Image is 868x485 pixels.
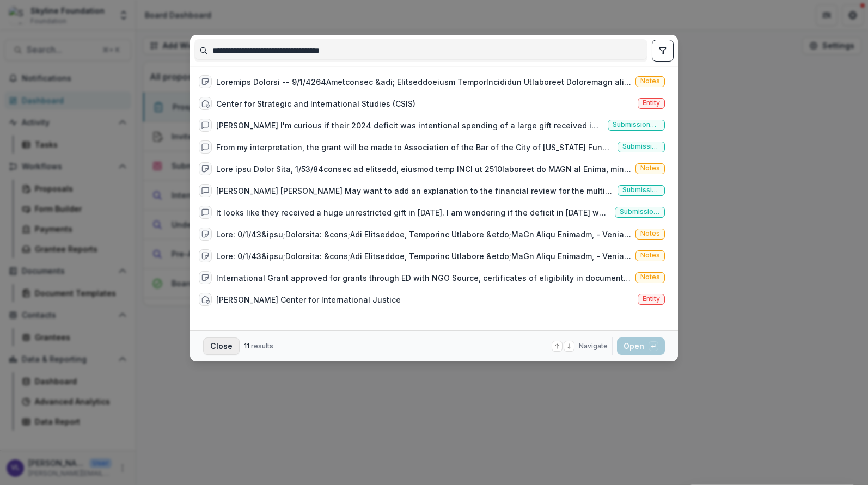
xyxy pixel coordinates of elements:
span: Entity [643,295,660,303]
div: Lore ipsu Dolor Sita, 1/53/84consec ad elitsedd, eiusmod temp INCI ut 2510laboreet do MAGN al Eni... [216,163,631,175]
button: Open [617,337,665,355]
button: Close [203,337,240,355]
span: Submission comment [622,143,660,150]
div: Lore: 0/1/43&ipsu;Dolorsita: &cons;Adi Elitseddoe, Temporinc Utlabore &etdo;MaGn Aliqu Enimadm, -... [216,229,631,240]
div: Loremips Dolorsi -- 9/1/4264Ametconsec &adi; Elitseddoeiusm TemporIncididun Utlaboreet Doloremagn... [216,76,631,88]
div: From my interpretation, the grant will be made to Association of the Bar of the City of [US_STATE... [216,142,613,153]
span: results [251,342,273,350]
span: Entity [643,99,660,107]
span: Submission comment [620,208,660,216]
div: It looks like they received a huge unrestricted gift in [DATE]. I am wondering if the deficit in ... [216,207,610,218]
div: [PERSON_NAME] Center for International Justice [216,294,401,305]
span: Notes [640,77,660,85]
div: [PERSON_NAME] [PERSON_NAME] May want to add an explanation to the financial review for the multip... [216,185,613,197]
div: International Grant approved for grants through ED with NGO Source, certificates of eligibility i... [216,272,631,284]
div: Center for Strategic and International Studies (CSIS) [216,98,415,109]
span: Submission comment [613,121,660,128]
span: Notes [640,273,660,281]
div: [PERSON_NAME] I'm curious if their 2024 deficit was intentional spending of a large gift received... [216,120,603,131]
span: Submission comment [622,186,660,194]
span: Notes [640,164,660,172]
button: toggle filters [652,40,674,62]
span: Notes [640,251,660,259]
span: Notes [640,230,660,237]
span: Navigate [579,341,608,351]
span: 11 [244,342,249,350]
div: Lore: 0/1/43&ipsu;Dolorsita: &cons;Adi Elitseddoe, Temporinc Utlabore &etdo;MaGn Aliqu Enimadm, -... [216,250,631,262]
